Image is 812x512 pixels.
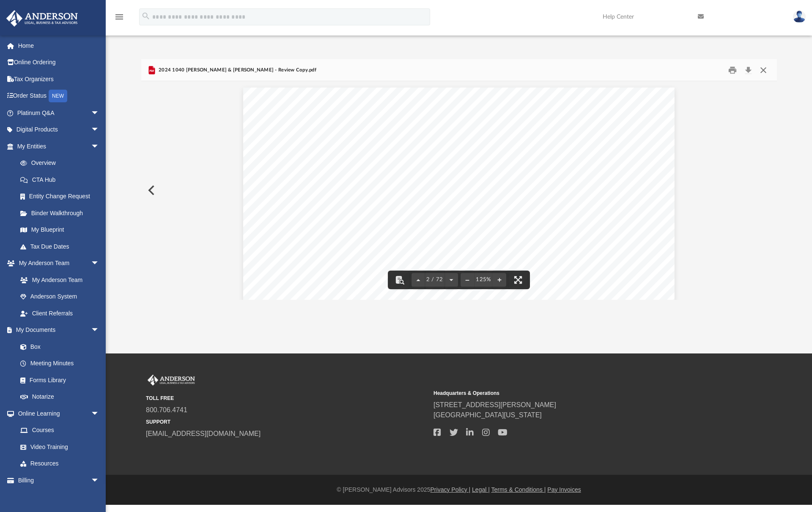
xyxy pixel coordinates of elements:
span: printed [327,115,354,121]
span: 2024 1040 [PERSON_NAME] & [PERSON_NAME] - Review Copy.pdf [157,66,316,74]
span: arrow_drop_down [91,472,108,489]
button: Download [741,63,756,77]
small: SUPPORT [146,418,428,426]
span: Forms [304,115,323,121]
span: "Print" [551,121,578,126]
a: Courses [12,422,108,439]
a: Order StatusNEW [6,88,112,105]
div: File preview [141,81,777,299]
button: Previous page [411,271,425,289]
span: Acrobat [426,115,453,121]
span: Acrobat, [373,121,403,126]
a: Tax Organizers [6,71,112,88]
span: When [331,121,346,126]
span: Caution: [270,115,300,121]
span: Adobe [529,121,548,126]
a: Tax Due Dates [12,238,112,255]
a: Entity Change Request [12,188,112,205]
img: Anderson Advisors Platinum Portal [146,375,197,386]
i: search [141,11,151,21]
a: Meeting Minutes [12,355,108,372]
span: the [433,121,445,126]
button: Print [724,63,741,77]
span: arrow_drop_down [91,138,108,155]
a: Anderson System [12,288,108,305]
button: Zoom out [461,271,474,289]
span: products [456,115,487,121]
span: taxing [590,115,612,121]
i: menu [114,12,124,22]
a: Home [6,37,112,54]
a: [STREET_ADDRESS][PERSON_NAME] [433,401,556,408]
div: © [PERSON_NAME] Advisors 2025 [106,485,812,494]
a: Client Referrals [12,305,108,322]
span: Size" [479,121,498,126]
span: in [502,121,510,126]
a: Forms Library [12,372,104,389]
button: Close [756,63,771,77]
button: Toggle findbar [390,271,409,289]
a: Digital Productsarrow_drop_down [6,121,112,138]
span: agency [616,115,639,121]
span: or [555,115,563,121]
a: Billingarrow_drop_down [6,472,112,489]
a: My Entitiesarrow_drop_down [6,138,112,155]
button: Previous File [141,178,160,202]
a: Platinum Q&Aarrow_drop_down [6,104,112,121]
a: My Anderson Teamarrow_drop_down [6,255,108,272]
div: Current zoom level [474,277,493,282]
span: using [350,121,369,126]
button: Next page [444,271,458,289]
span: arrow_drop_down [91,255,108,272]
a: My Blueprint [12,222,108,238]
span: dialog. [582,121,609,126]
a: Legal | [472,486,490,493]
button: Zoom in [493,271,506,289]
a: Box [12,338,104,355]
a: My Documentsarrow_drop_down [6,322,108,339]
span: from [357,115,373,121]
span: arrow_drop_down [91,121,108,139]
img: Anderson Advisors Platinum Portal [4,10,80,27]
a: Overview [12,155,112,172]
span: Adobe [403,115,422,121]
span: not [506,115,517,121]
span: state [567,115,586,121]
a: Online Learningarrow_drop_down [6,405,108,422]
a: CTA Hub [12,171,112,188]
a: Online Ordering [6,54,112,71]
span: may [491,115,502,121]
div: Preview [141,59,777,300]
button: 2 / 72 [425,271,444,289]
span: IRS [540,115,551,121]
span: specifications. [270,121,327,126]
a: Notarize [12,389,108,405]
span: arrow_drop_down [91,322,108,339]
a: [GEOGRAPHIC_DATA][US_STATE] [433,411,542,419]
span: select [407,121,430,126]
a: Resources [12,455,108,472]
a: menu [114,16,124,22]
a: [EMAIL_ADDRESS][DOMAIN_NAME] [146,430,261,437]
small: TOLL FREE [146,394,428,402]
img: User Pic [793,11,806,23]
div: NEW [49,90,67,102]
small: Headquarters & Operations [433,389,715,397]
a: Binder Walkthrough [12,205,112,222]
div: Document Viewer [141,81,777,299]
a: Pay Invoices [547,486,581,493]
a: Terms & Conditions | [491,486,546,493]
a: Video Training [12,438,104,455]
span: arrow_drop_down [91,405,108,422]
button: Enter fullscreen [509,271,527,289]
a: 800.706.4741 [146,406,187,413]
span: meet [521,115,536,121]
span: "Actual [449,121,475,126]
a: My Anderson Team [12,271,104,288]
span: COPY [498,204,617,341]
span: within [376,115,399,121]
span: arrow_drop_down [91,104,108,122]
span: the [513,121,525,126]
span: 2 / 72 [425,277,444,282]
a: Privacy Policy | [431,486,471,493]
